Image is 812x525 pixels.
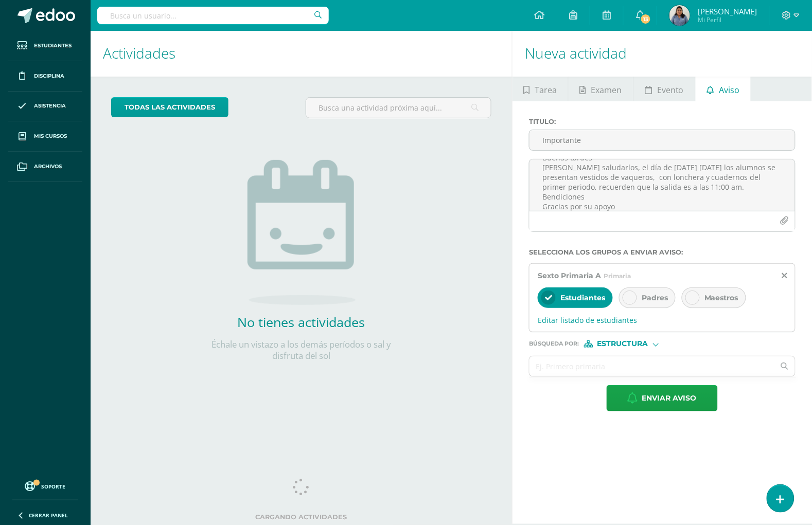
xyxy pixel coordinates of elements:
a: todas las Actividades [111,97,228,117]
span: Examen [591,78,622,102]
a: Tarea [513,77,568,101]
span: Evento [657,78,684,102]
div: [object Object] [584,340,661,348]
input: Busca un usuario... [97,7,329,24]
img: no_activities.png [248,160,356,305]
span: Asistencia [34,102,66,110]
textarea: Buenas tardes [PERSON_NAME] saludarlos, el día de [DATE] [DATE] los alumnos se presentan vestidos... [529,159,795,211]
span: 13 [640,13,651,25]
span: [PERSON_NAME] [698,6,757,16]
span: Aviso [719,78,739,102]
a: Mis cursos [8,121,82,152]
a: Asistencia [8,92,82,122]
a: Archivos [8,152,82,182]
a: Examen [569,77,633,101]
span: Primaria [604,272,631,280]
h2: No tienes actividades [199,313,404,331]
span: Soporte [42,483,66,490]
input: Titulo [529,130,795,150]
span: Cerrar panel [29,512,68,519]
span: Enviar aviso [642,386,697,411]
a: Disciplina [8,61,82,92]
span: Archivos [34,162,62,171]
span: Disciplina [34,72,64,80]
label: Cargando actividades [111,513,491,521]
input: Ej. Primero primaria [529,356,774,376]
span: Padres [642,293,668,302]
h1: Nueva actividad [525,30,800,77]
span: Sexto Primaria A [538,271,601,280]
h1: Actividades [103,30,500,77]
span: Estudiantes [34,42,72,50]
a: Aviso [696,77,751,101]
label: Titulo : [529,118,796,125]
span: Estructura [597,341,648,347]
a: Estudiantes [8,31,82,61]
span: Maestros [704,293,738,302]
span: Estudiantes [560,293,605,302]
label: Selecciona los grupos a enviar aviso : [529,248,796,256]
input: Busca una actividad próxima aquí... [306,98,491,118]
span: Tarea [535,78,557,102]
span: Mis cursos [34,132,67,140]
button: Enviar aviso [607,385,718,411]
a: Soporte [12,479,78,493]
span: Búsqueda por : [529,341,579,347]
span: Mi Perfil [698,15,757,24]
img: c29edd5519ed165661ad7af758d39eaf.png [669,5,690,26]
span: Editar listado de estudiantes [538,315,787,325]
a: Evento [634,77,695,101]
p: Échale un vistazo a los demás períodos o sal y disfruta del sol [199,339,404,361]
